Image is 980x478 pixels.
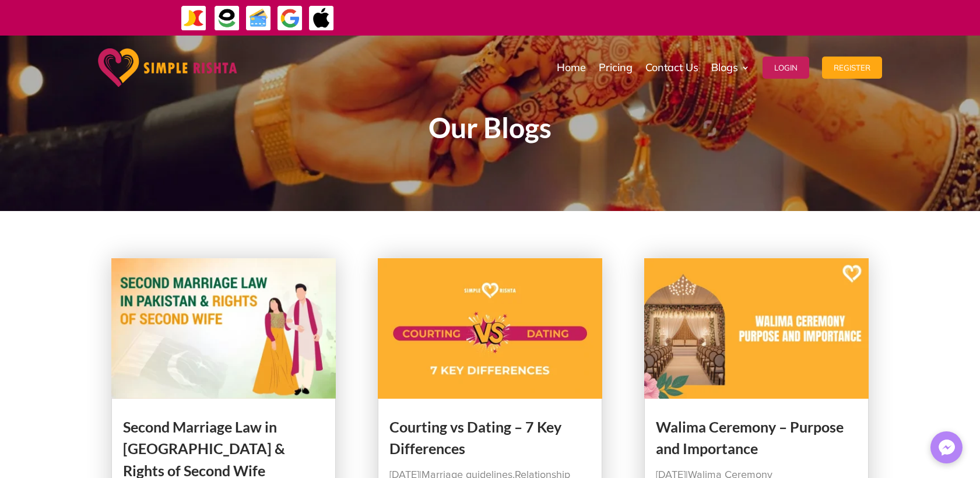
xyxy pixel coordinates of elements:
img: JazzCash-icon [181,5,207,31]
img: GooglePay-icon [277,5,303,31]
img: Credit Cards [245,5,272,31]
a: Courting vs Dating – 7 Key Differences [389,418,561,458]
img: Messenger [935,436,958,459]
button: Login [763,57,809,79]
h1: Our Blogs [175,114,805,147]
a: Pricing [599,38,633,97]
img: Courting vs Dating – 7 Key Differences [378,258,603,399]
img: Second Marriage Law in Pakistan & Rights of Second Wife [111,258,336,399]
img: Walima Ceremony – Purpose and Importance [644,258,869,399]
button: Register [822,57,882,79]
a: Blogs [711,38,750,97]
a: Login [763,38,809,97]
a: Register [822,38,882,97]
a: Walima Ceremony – Purpose and Importance [656,418,844,458]
a: Home [557,38,586,97]
a: Contact Us [645,38,698,97]
img: EasyPaisa-icon [214,5,240,31]
img: ApplePay-icon [308,5,335,31]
